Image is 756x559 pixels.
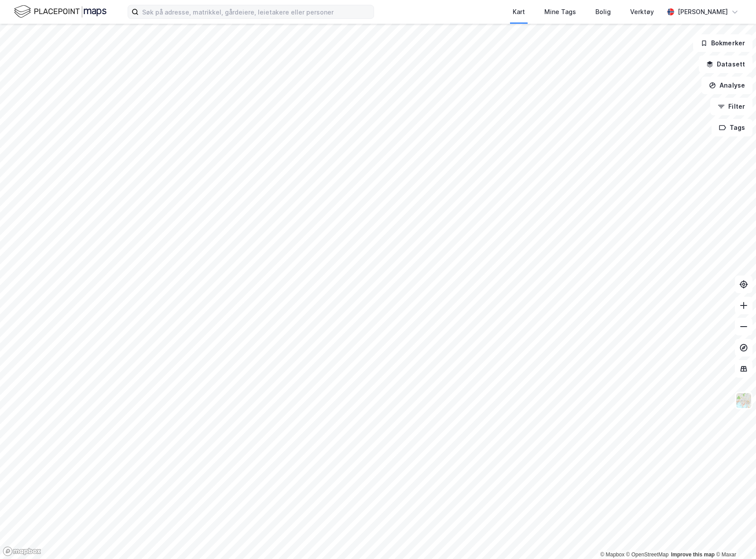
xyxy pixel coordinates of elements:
div: [PERSON_NAME] [678,7,728,17]
div: Verktøy [630,7,654,17]
div: Kart [513,7,525,17]
iframe: Chat Widget [712,517,756,559]
div: Mine Tags [544,7,576,17]
input: Søk på adresse, matrikkel, gårdeiere, leietakere eller personer [139,5,374,18]
div: Bolig [595,7,611,17]
img: logo.f888ab2527a4732fd821a326f86c7f29.svg [14,4,106,19]
div: Kontrollprogram for chat [712,517,756,559]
